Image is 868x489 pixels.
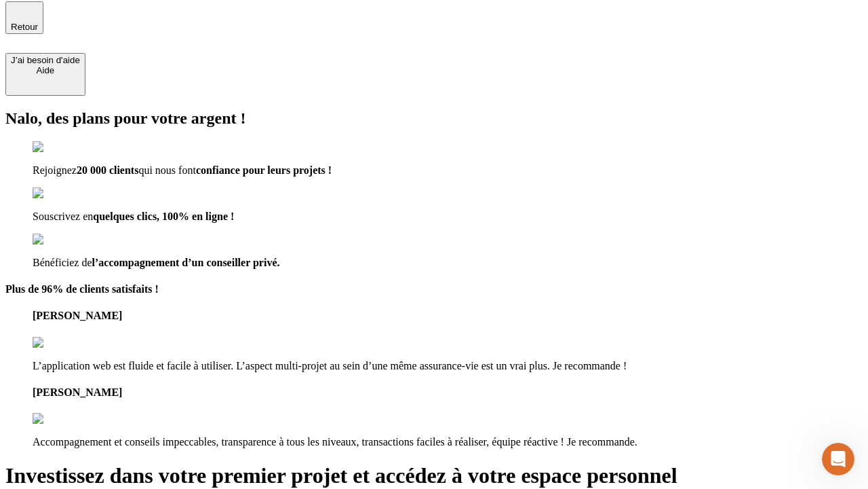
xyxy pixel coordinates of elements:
[5,53,85,96] button: J’ai besoin d'aideAide
[11,22,38,32] span: Retour
[33,413,100,425] img: reviews stars
[77,164,139,176] span: 20 000 clients
[92,257,280,268] span: l’accompagnement d’un conseiller privé.
[33,436,863,448] p: Accompagnement et conseils impeccables, transparence à tous les niveaux, transactions faciles à r...
[33,234,91,246] img: checkmark
[33,211,93,222] span: Souscrivez en
[138,164,195,176] span: qui nous font
[822,443,854,475] iframe: Intercom live chat
[33,187,91,200] img: checkmark
[33,141,91,153] img: checkmark
[93,211,234,222] span: quelques clics, 100% en ligne !
[33,257,92,268] span: Bénéficiez de
[196,164,332,176] span: confiance pour leurs projets !
[5,109,863,128] h2: Nalo, des plans pour votre argent !
[33,360,863,372] p: L’application web est fluide et facile à utiliser. L’aspect multi-projet au sein d’une même assur...
[11,65,80,75] div: Aide
[33,386,863,399] h4: [PERSON_NAME]
[5,463,863,488] h1: Investissez dans votre premier projet et accédez à votre espace personnel
[11,55,80,65] div: J’ai besoin d'aide
[33,310,863,322] h4: [PERSON_NAME]
[33,337,100,349] img: reviews stars
[5,283,863,295] h4: Plus de 96% de clients satisfaits !
[33,164,77,176] span: Rejoignez
[5,1,43,34] button: Retour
